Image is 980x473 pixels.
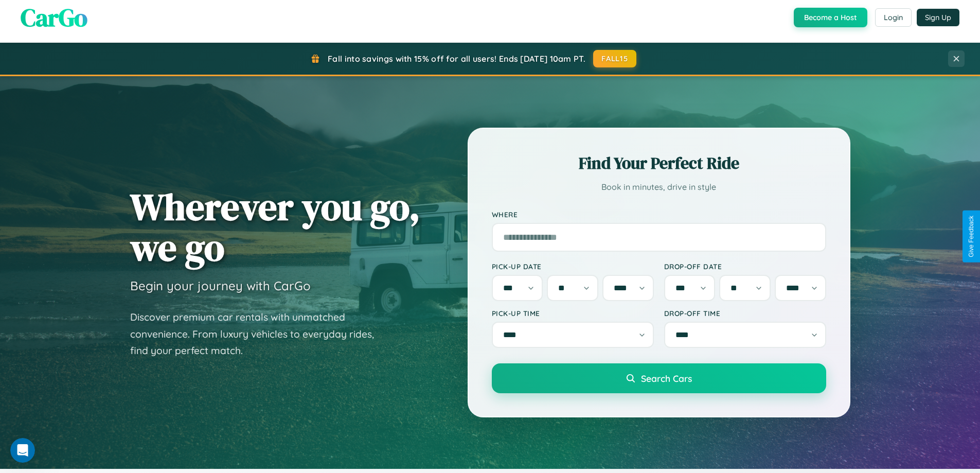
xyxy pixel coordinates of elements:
button: Sign Up [917,9,959,26]
label: Drop-off Date [664,262,826,271]
span: Fall into savings with 15% off for all users! Ends [DATE] 10am PT. [328,54,585,64]
button: Login [875,8,912,27]
label: Drop-off Time [664,309,826,318]
h2: Find Your Perfect Ride [492,152,826,174]
button: FALL15 [593,50,636,67]
button: Search Cars [492,363,826,393]
h1: Wherever you go, we go [130,186,420,268]
label: Pick-up Time [492,309,654,318]
h3: Begin your journey with CarGo [130,278,311,293]
label: Pick-up Date [492,262,654,271]
button: Become a Host [794,8,867,27]
p: Book in minutes, drive in style [492,180,826,195]
span: Search Cars [641,373,692,384]
label: Where [492,210,826,219]
p: Discover premium car rentals with unmatched convenience. From luxury vehicles to everyday rides, ... [130,309,387,359]
div: Give Feedback [968,216,975,257]
iframe: Intercom live chat [10,438,35,463]
span: CarGo [21,1,87,34]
